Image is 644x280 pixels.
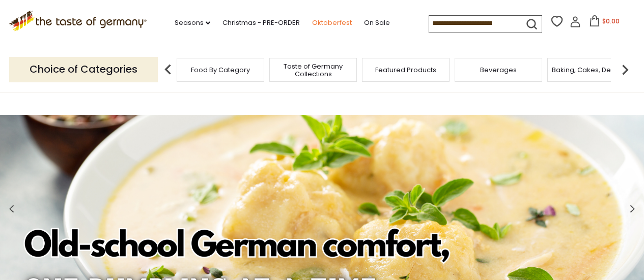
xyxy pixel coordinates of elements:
[552,66,631,74] a: Baking, Cakes, Desserts
[222,17,300,28] a: Christmas - PRE-ORDER
[158,59,178,80] img: previous arrow
[583,15,626,30] button: $0.00
[480,66,517,74] a: Beverages
[272,63,354,78] a: Taste of Germany Collections
[191,66,250,74] a: Food By Category
[364,17,390,28] a: On Sale
[602,17,620,25] span: $0.00
[375,66,436,74] a: Featured Products
[9,57,158,82] p: Choice of Categories
[175,17,210,28] a: Seasons
[312,17,352,28] a: Oktoberfest
[615,59,635,80] img: next arrow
